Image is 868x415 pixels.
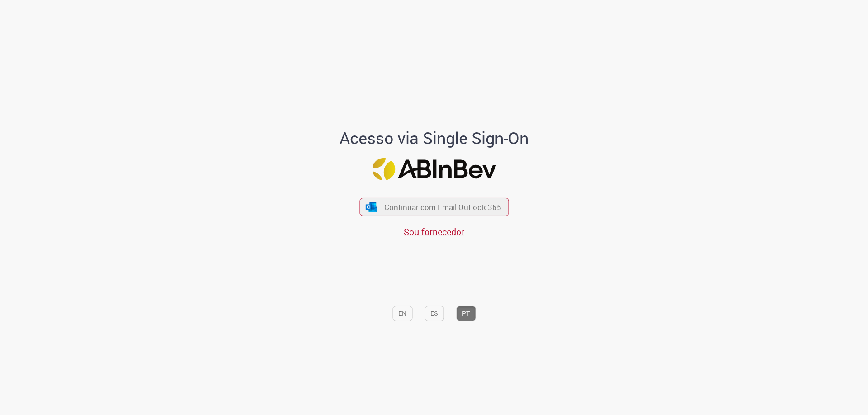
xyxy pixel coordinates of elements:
button: ES [425,306,444,321]
img: Logo ABInBev [372,158,496,180]
button: EN [392,306,412,321]
span: Continuar com Email Outlook 365 [384,202,501,212]
a: Sou fornecedor [404,226,464,238]
button: PT [456,306,476,321]
h1: Acesso via Single Sign-On [309,129,560,147]
button: ícone Azure/Microsoft 360 Continuar com Email Outlook 365 [359,198,509,216]
img: ícone Azure/Microsoft 360 [365,202,378,212]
